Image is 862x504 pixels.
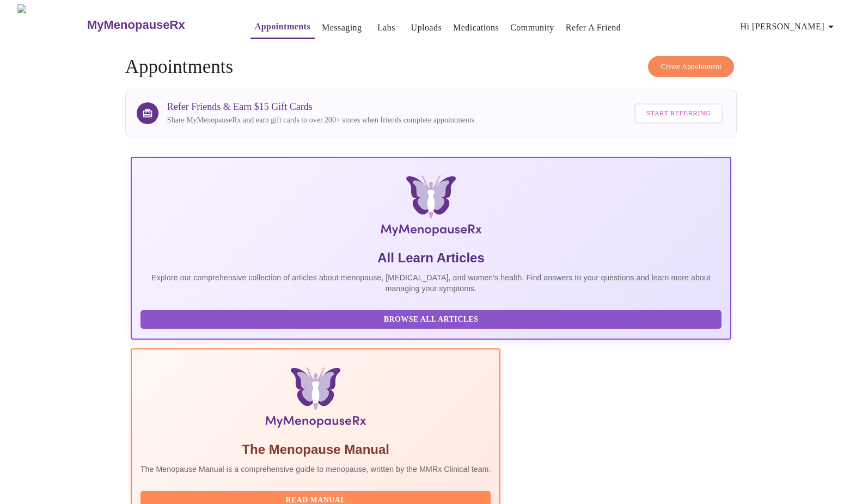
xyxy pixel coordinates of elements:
button: Medications [449,17,503,39]
button: Start Referring [634,103,723,124]
a: Read Manual [140,495,494,504]
a: Start Referring [632,98,725,129]
img: MyMenopauseRx Logo [17,4,85,45]
h4: Appointments [125,56,737,78]
a: Uploads [411,20,442,35]
h3: MyMenopauseRx [87,18,185,32]
h3: Refer Friends & Earn $15 Gift Cards [167,101,474,113]
button: Create Appointment [648,56,734,77]
span: Browse All Articles [151,313,711,327]
p: The Menopause Manual is a comprehensive guide to menopause, written by the MMRx Clinical team. [140,464,491,475]
button: Refer a Friend [561,17,626,39]
a: Browse All Articles [140,314,724,323]
h5: All Learn Articles [140,249,722,267]
button: Hi [PERSON_NAME] [736,16,842,38]
button: Browse All Articles [140,310,722,329]
a: Medications [453,20,499,35]
p: Share MyMenopauseRx and earn gift cards to over 200+ stores when friends complete appointments [167,115,474,126]
img: MyMenopauseRx Logo [231,175,632,241]
a: Community [510,20,554,35]
a: Appointments [255,19,310,34]
span: Start Referring [646,107,711,120]
span: Create Appointment [661,60,722,73]
button: Labs [369,17,404,39]
p: Explore our comprehensive collection of articles about menopause, [MEDICAL_DATA], and women's hea... [140,272,722,294]
button: Appointments [250,16,315,39]
a: Labs [377,20,395,35]
button: Uploads [407,17,447,39]
span: Hi [PERSON_NAME] [741,19,837,34]
a: MyMenopauseRx [85,6,228,44]
button: Community [506,17,559,39]
button: Messaging [317,17,366,39]
a: Messaging [322,20,362,35]
img: Menopause Manual [196,367,435,432]
h5: The Menopause Manual [140,441,491,458]
a: Refer a Friend [566,20,621,35]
